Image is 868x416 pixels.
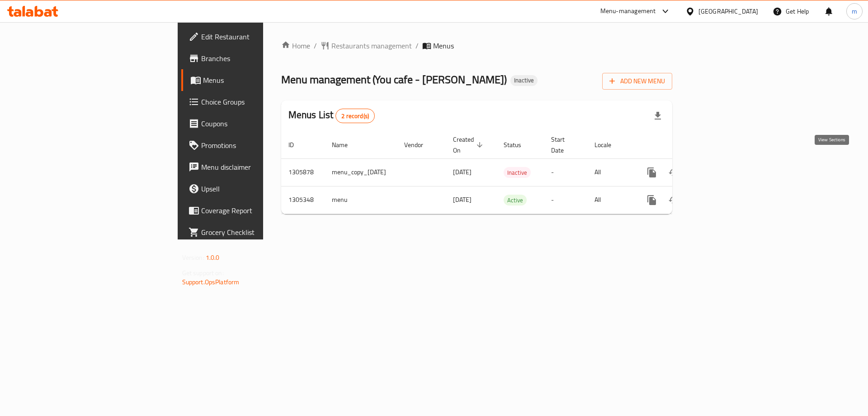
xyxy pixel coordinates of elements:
span: Promotions [201,140,316,151]
a: Restaurants management [321,40,412,51]
span: m [852,6,857,16]
div: Total records count [335,109,375,123]
a: Grocery Checklist [181,221,323,243]
th: Actions [634,131,735,159]
td: - [544,158,587,186]
a: Promotions [181,134,323,156]
span: Upsell [201,183,316,194]
div: Inactive [510,75,538,86]
a: Coupons [181,113,323,134]
li: / [415,40,419,51]
span: ID [288,139,306,150]
span: Menu management ( You cafe - [PERSON_NAME] ) [281,69,507,90]
span: Menu disclaimer [201,162,316,172]
span: Branches [201,53,316,64]
div: [GEOGRAPHIC_DATA] [698,6,758,16]
td: All [587,158,634,186]
span: Restaurants management [331,40,412,51]
a: Menus [181,69,323,91]
a: Choice Groups [181,91,323,113]
span: Vendor [404,139,435,150]
span: Get support on: [182,267,224,279]
td: menu [325,186,397,214]
h2: Menus List [288,108,375,123]
a: Coverage Report [181,200,323,221]
span: Version: [182,252,204,263]
div: Export file [647,105,669,127]
span: Status [504,139,533,150]
span: Name [332,139,359,150]
span: Start Date [551,134,576,156]
span: Created On [453,134,486,156]
span: Choice Groups [201,96,316,107]
button: more [641,162,663,183]
td: All [587,186,634,214]
span: [DATE] [453,194,472,206]
a: Edit Restaurant [181,26,323,48]
span: Menus [203,75,316,86]
button: Add New Menu [602,73,672,90]
span: Grocery Checklist [201,227,316,238]
span: Inactive [504,167,531,178]
span: Coverage Report [201,205,316,216]
a: Menu disclaimer [181,156,323,178]
span: Menus [433,40,454,51]
span: Edit Restaurant [201,31,316,42]
a: Upsell [181,178,323,200]
span: Add New Menu [609,76,665,87]
a: Support.OpsPlatform [182,276,240,288]
span: Coupons [201,118,316,129]
button: Change Status [663,189,684,211]
a: Branches [181,48,323,69]
table: enhanced table [281,131,735,214]
button: Change Status [663,162,684,183]
td: - [544,186,587,214]
button: more [641,189,663,211]
nav: breadcrumb [281,40,673,51]
span: [DATE] [453,166,472,178]
span: Locale [594,139,623,150]
span: Inactive [510,77,538,84]
div: Menu-management [600,6,656,17]
span: 2 record(s) [336,112,374,120]
span: 1.0.0 [206,252,220,263]
span: Active [504,195,527,206]
td: menu_copy_[DATE] [325,158,397,186]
